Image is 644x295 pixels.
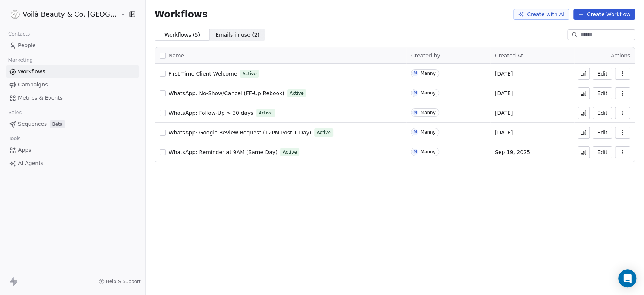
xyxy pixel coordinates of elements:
[242,70,256,77] span: Active
[98,278,141,284] a: Help & Support
[18,42,36,49] span: People
[495,109,513,117] span: [DATE]
[495,129,513,136] span: [DATE]
[169,110,254,116] span: WhatsApp: Follow-Up > 30 days
[169,149,278,155] span: WhatsApp: Reminder at 9AM (Same Day)
[593,127,612,139] button: Edit
[18,81,48,89] span: Campaigns
[283,149,297,156] span: Active
[18,146,31,154] span: Apps
[573,9,635,20] button: Create Workflow
[9,8,115,21] button: Voilà Beauty & Co. [GEOGRAPHIC_DATA]
[495,70,513,77] span: [DATE]
[169,109,254,117] a: WhatsApp: Follow-Up > 30 days
[6,92,139,104] a: Metrics & Events
[215,31,260,39] span: Emails in use ( 2 )
[169,130,312,136] span: WhatsApp: Google Review Request (12PM Post 1 Day)
[413,110,417,116] div: M
[169,129,312,136] a: WhatsApp: Google Review Request (12PM Post 1 Day)
[258,110,272,116] span: Active
[6,118,139,130] a: SequencesBeta
[413,129,417,135] div: M
[50,120,65,128] span: Beta
[420,90,435,96] div: Manny
[420,110,435,115] div: Manny
[413,90,417,96] div: M
[169,70,237,77] a: First Time Client Welcome
[18,94,63,102] span: Metrics & Events
[420,149,435,154] div: Manny
[5,133,24,144] span: Tools
[413,70,417,76] div: M
[169,90,284,96] span: WhatsApp: No-Show/Cancel (FF-Up Rebook)
[290,90,304,97] span: Active
[411,53,440,59] span: Created by
[18,159,43,167] span: AI Agents
[169,90,284,97] a: WhatsApp: No-Show/Cancel (FF-Up Rebook)
[420,71,435,76] div: Manny
[6,39,139,52] a: People
[495,148,530,156] span: Sep 19, 2025
[155,9,207,20] span: Workflows
[6,65,139,78] a: Workflows
[5,54,36,66] span: Marketing
[593,68,612,80] button: Edit
[618,269,636,287] div: Open Intercom Messenger
[413,149,417,155] div: M
[169,71,237,77] span: First Time Client Welcome
[513,9,569,20] button: Create with AI
[6,79,139,91] a: Campaigns
[18,68,45,76] span: Workflows
[169,148,278,156] a: WhatsApp: Reminder at 9AM (Same Day)
[11,10,20,19] img: Voila_Beauty_And_Co_Logo.png
[611,53,630,59] span: Actions
[420,130,435,135] div: Manny
[169,52,184,60] span: Name
[5,28,33,40] span: Contacts
[6,157,139,170] a: AI Agents
[23,9,119,19] span: Voilà Beauty & Co. [GEOGRAPHIC_DATA]
[495,90,513,97] span: [DATE]
[106,278,141,284] span: Help & Support
[593,107,612,119] button: Edit
[6,144,139,156] a: Apps
[593,146,612,158] button: Edit
[18,120,47,128] span: Sequences
[5,107,25,118] span: Sales
[495,53,523,59] span: Created At
[593,87,612,99] button: Edit
[317,129,330,136] span: Active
